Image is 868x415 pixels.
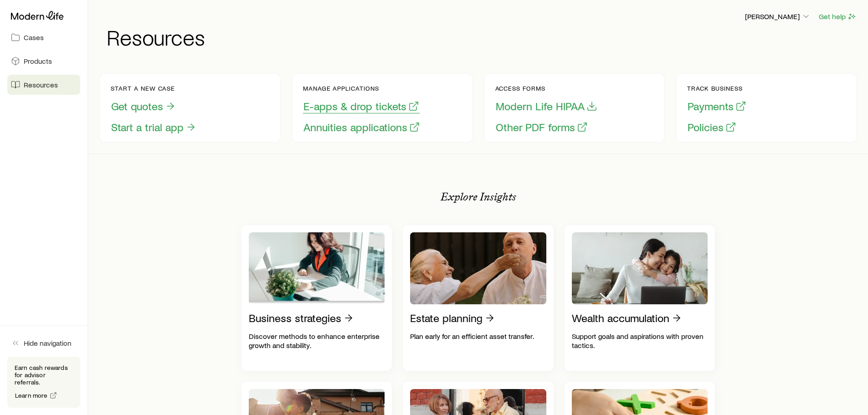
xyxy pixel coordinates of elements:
[15,364,73,386] p: Earn cash rewards for advisor referrals.
[7,27,80,47] a: Cases
[572,332,708,350] p: Support goals and aspirations with proven tactics.
[249,332,385,350] p: Discover methods to enhance enterprise growth and stability.
[111,120,197,134] button: Start a trial app
[495,120,588,134] button: Other PDF forms
[441,190,516,203] p: Explore Insights
[15,392,48,399] span: Learn more
[818,11,857,22] button: Get help
[111,99,176,113] button: Get quotes
[410,332,546,341] p: Plan early for an efficient asset transfer.
[7,333,80,353] button: Hide navigation
[403,225,554,371] a: Estate planningPlan early for an efficient asset transfer.
[24,33,44,42] span: Cases
[410,312,483,324] p: Estate planning
[24,56,52,66] span: Products
[7,75,80,95] a: Resources
[687,120,737,134] button: Policies
[111,85,197,92] p: Start a new case
[572,312,669,324] p: Wealth accumulation
[687,85,747,92] p: Track business
[249,232,385,304] img: Business strategies
[241,225,392,371] a: Business strategiesDiscover methods to enhance enterprise growth and stability.
[495,85,598,92] p: Access forms
[303,99,420,113] button: E-apps & drop tickets
[303,85,421,92] p: Manage applications
[7,357,80,408] div: Earn cash rewards for advisor referrals.Learn more
[24,338,72,348] span: Hide navigation
[410,232,546,304] img: Estate planning
[7,51,80,71] a: Products
[745,12,811,21] p: [PERSON_NAME]
[565,225,715,371] a: Wealth accumulationSupport goals and aspirations with proven tactics.
[745,11,811,22] button: [PERSON_NAME]
[107,26,857,48] h1: Resources
[572,232,708,304] img: Wealth accumulation
[303,120,421,134] button: Annuities applications
[249,312,341,324] p: Business strategies
[495,99,598,113] button: Modern Life HIPAA
[24,80,58,89] span: Resources
[687,99,747,113] button: Payments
